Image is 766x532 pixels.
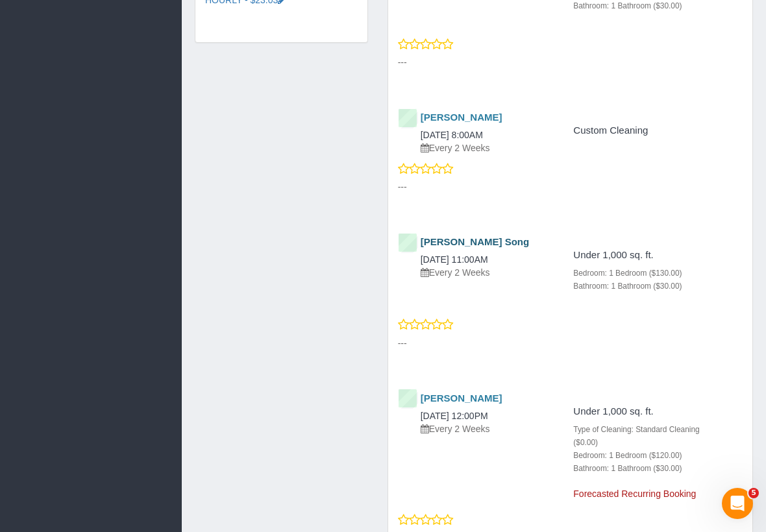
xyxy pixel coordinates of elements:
a: [DATE] 11:00AM [421,254,488,265]
p: Every 2 Weeks [421,422,551,435]
h4: Under 1,000 sq. ft. [573,406,704,417]
small: Bathroom: 1 Bathroom ($30.00) [573,464,682,473]
a: [DATE] 12:00PM [421,411,488,421]
small: Type of Cleaning: Standard Cleaning ($0.00) [573,425,699,447]
a: [PERSON_NAME] [421,112,502,123]
span: Forecasted Recurring Booking [573,489,696,499]
p: --- [398,337,743,350]
small: Bathroom: 1 Bathroom ($30.00) [573,282,682,291]
p: --- [398,56,743,69]
small: Bedroom: 1 Bedroom ($130.00) [573,269,682,278]
small: Bedroom: 1 Bedroom ($120.00) [573,451,682,460]
p: --- [398,180,743,193]
span: 5 [748,488,759,498]
small: Bathroom: 1 Bathroom ($30.00) [573,1,682,10]
p: Every 2 Weeks [421,141,551,154]
a: [PERSON_NAME] Song [421,236,530,247]
a: [DATE] 8:00AM [421,130,483,140]
h4: Under 1,000 sq. ft. [573,250,704,261]
p: Every 2 Weeks [421,266,551,279]
iframe: Intercom live chat [722,488,753,519]
h4: Custom Cleaning [573,125,704,136]
a: [PERSON_NAME] [421,393,502,404]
